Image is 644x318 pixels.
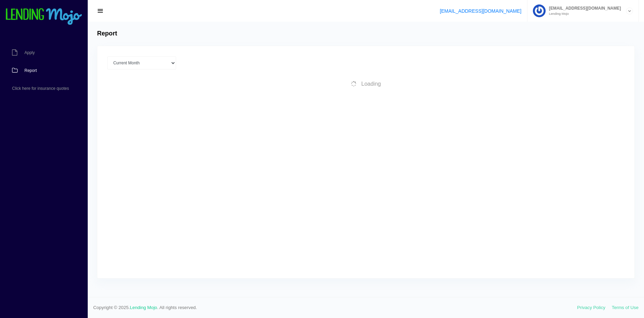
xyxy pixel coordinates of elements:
[5,8,83,25] img: logo-small.png
[130,305,157,310] a: Lending Mojo
[93,304,577,311] span: Copyright © 2025. . All rights reserved.
[440,8,521,14] a: [EMAIL_ADDRESS][DOMAIN_NAME]
[97,30,117,38] h4: Report
[24,51,35,55] span: Apply
[577,305,605,310] a: Privacy Policy
[612,305,638,310] a: Terms of Use
[546,12,621,15] small: Lending Mojo
[533,4,546,17] img: Profile image
[361,81,381,87] span: Loading
[546,6,621,10] span: [EMAIL_ADDRESS][DOMAIN_NAME]
[12,86,69,91] span: Click here for insurance quotes
[24,68,37,73] span: Report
